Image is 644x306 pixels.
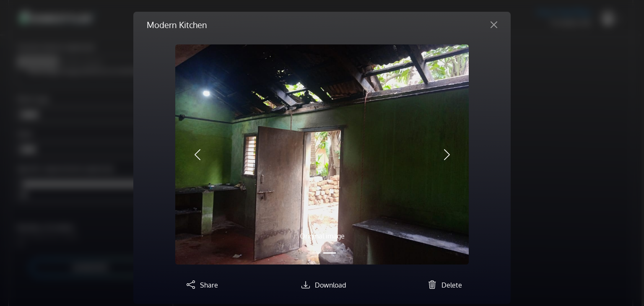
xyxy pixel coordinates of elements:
button: Slide 1 [308,248,321,258]
a: Share [183,281,218,289]
a: Download [298,281,346,289]
img: WhatsApp_Image_2025-09-22_at_12.25.40_PM.jpeg [175,44,469,265]
h5: Modern Kitchen [147,18,207,31]
span: Download [315,281,346,289]
button: Delete [425,278,462,290]
p: Original image [219,231,425,241]
span: Share [200,281,218,289]
button: Close [484,18,504,31]
span: Delete [441,281,462,289]
button: Slide 2 [323,248,336,258]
